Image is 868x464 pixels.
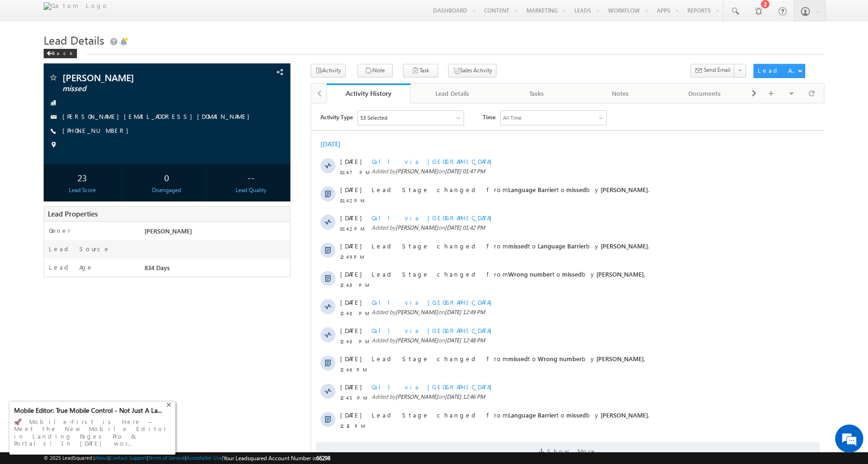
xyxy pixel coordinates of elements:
[197,82,245,90] span: Language Barrier
[215,186,288,194] div: Lead Quality
[227,251,271,259] span: Wrong number
[255,308,275,316] span: missed
[197,167,241,175] span: Wrong number
[251,167,271,175] span: missed
[29,82,50,91] span: [DATE]
[61,110,185,118] span: Call via [GEOGRAPHIC_DATA]
[134,205,174,212] span: [DATE] 12:49 PM
[62,84,217,93] span: missed
[134,290,174,297] span: [DATE] 12:46 PM
[154,5,176,27] div: Minimize live chat window
[16,49,39,62] img: d_60004797649_company_0_60004797649
[49,245,110,253] label: Lead Source
[29,251,50,260] span: [DATE]
[49,263,93,271] label: Lead Age
[61,279,185,287] span: Call via [GEOGRAPHIC_DATA]
[14,415,171,450] div: 🚀 Mobile-First is Here – Meet the New Mobile Editor in Landing Pages Pro & Portals! In [DATE] wor...
[285,167,333,175] span: [PERSON_NAME]
[754,64,805,78] button: Lead Actions
[61,120,464,129] span: Added by on
[29,206,57,214] span: 12:48 PM
[223,455,330,462] span: Your Leadsquared Account Number is
[49,49,158,62] div: Chat with us now
[418,88,486,99] div: Lead Details
[61,82,338,90] span: Lead Stage changed from to by .
[704,66,731,74] span: Send Email
[12,87,171,281] textarea: Type your message and hit 'Enter'
[61,308,338,316] span: Lead Stage changed from to by .
[84,290,127,297] span: [PERSON_NAME]
[29,93,57,101] span: 01:42 PM
[411,84,495,103] a: Lead Details
[327,84,411,103] a: Activity History
[403,64,438,77] button: Task
[448,64,496,77] button: Sales Activity
[61,289,464,298] span: Added by on
[29,149,57,158] span: 12:49 PM
[316,455,330,462] span: 66298
[48,209,98,218] span: Lead Properties
[44,49,77,58] div: Back
[61,223,185,231] span: Call via [GEOGRAPHIC_DATA]
[84,121,127,128] span: [PERSON_NAME]
[586,88,655,99] div: Notes
[148,455,185,461] a: Terms of Service
[44,32,104,47] span: Lead Details
[172,7,184,21] span: Time
[29,110,50,119] span: [DATE]
[255,82,275,90] span: missed
[29,223,50,232] span: [DATE]
[44,2,108,10] img: Custom Logo
[62,112,254,120] a: [PERSON_NAME][EMAIL_ADDRESS][DOMAIN_NAME]
[62,73,217,82] span: [PERSON_NAME]
[29,65,57,73] span: 01:47 PM
[663,84,747,103] a: Documents
[84,64,127,71] span: [PERSON_NAME]
[61,205,464,213] span: Added by on
[334,89,404,98] div: Activity History
[197,308,245,316] span: Language Barrier
[44,48,82,56] a: Back
[502,88,570,99] div: Tasks
[29,121,57,130] span: 01:42 PM
[29,318,57,327] span: 12:15 PM
[14,406,165,415] div: Mobile Editor: True Mobile Control - Not Just A La...
[61,167,334,175] span: Lead Stage changed from to by .
[495,84,579,103] a: Tasks
[61,233,464,241] span: Added by on
[84,233,127,240] span: [PERSON_NAME]
[62,126,133,136] span: [PHONE_NUMBER]
[29,178,57,186] span: 12:48 PM
[61,54,185,62] span: Call via [GEOGRAPHIC_DATA]
[61,251,334,259] span: Lead Stage changed from to by .
[61,139,338,147] span: Lead Stage changed from to by .
[49,226,71,235] label: Owner
[145,227,192,235] span: [PERSON_NAME]
[29,234,57,242] span: 12:48 PM
[9,7,42,21] span: Activity Type
[134,233,174,240] span: [DATE] 12:48 PM
[311,64,346,77] button: Activity
[110,455,147,461] a: Contact Support
[130,186,204,194] div: Disengaged
[46,186,119,194] div: Lead Score
[670,88,739,99] div: Documents
[236,339,286,357] span: Show More
[9,37,40,45] div: [DATE]
[95,455,108,461] a: About
[197,251,217,259] span: missed
[29,279,50,288] span: [DATE]
[49,10,76,19] div: 53 Selected
[758,66,798,75] div: Lead Actions
[134,64,174,71] span: [DATE] 01:47 PM
[142,263,290,276] div: 834 Days
[134,121,174,128] span: [DATE] 01:42 PM
[215,169,288,186] div: --
[61,64,464,72] span: Added by on
[358,64,393,77] button: Note
[285,251,333,259] span: [PERSON_NAME]
[46,169,119,186] div: 23
[289,308,337,316] span: [PERSON_NAME]
[29,167,50,175] span: [DATE]
[84,205,127,212] span: [PERSON_NAME]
